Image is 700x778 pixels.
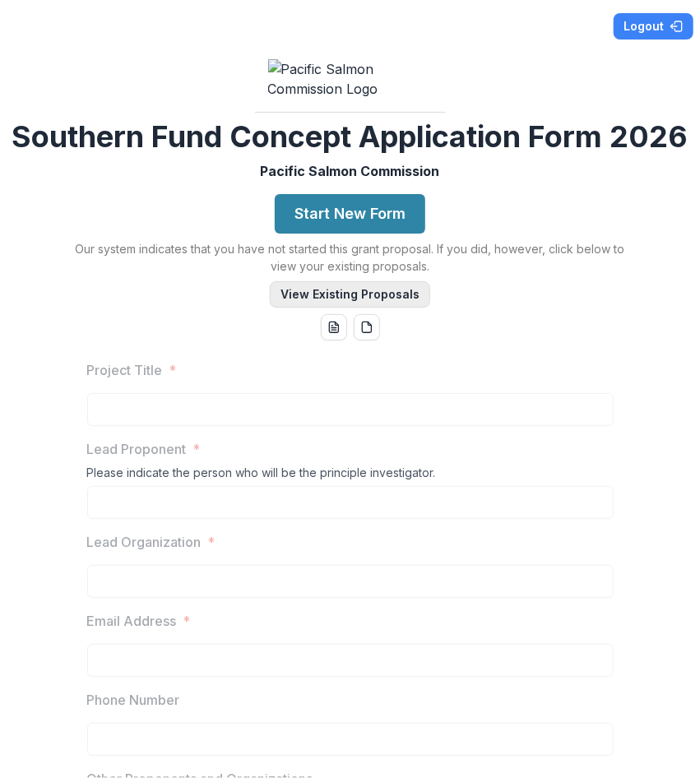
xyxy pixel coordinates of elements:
p: Phone Number [87,690,180,710]
button: word-download [321,314,347,340]
button: Start New Form [275,194,425,234]
h2: Southern Fund Concept Application Form 2026 [12,119,688,155]
p: Our system indicates that you have not started this grant proposal. If you did, however, click be... [76,240,625,275]
p: Project Title [87,360,163,380]
button: Logout [614,13,693,39]
div: Please indicate the person who will be the principle investigator. [87,465,614,486]
button: pdf-download [354,314,380,340]
p: Email Address [87,611,177,631]
img: Pacific Salmon Commission Logo [268,59,433,99]
button: View Existing Proposals [270,281,430,308]
p: Lead Proponent [87,439,187,459]
p: Pacific Salmon Commission [261,161,440,181]
p: Lead Organization [87,532,202,552]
